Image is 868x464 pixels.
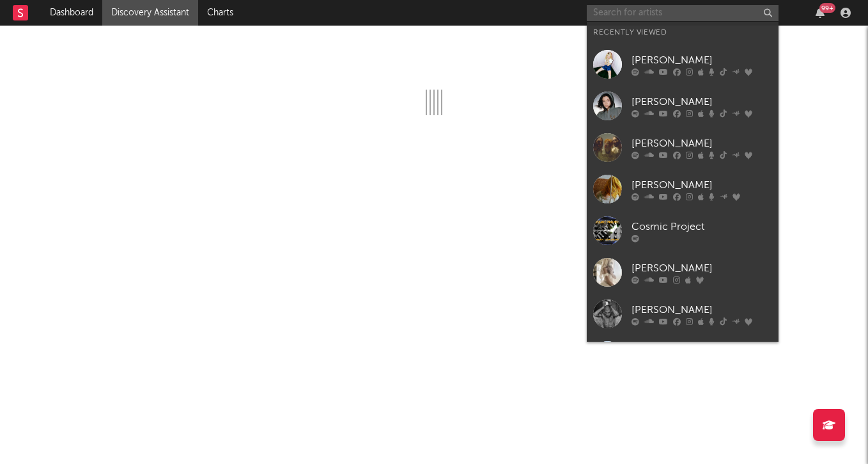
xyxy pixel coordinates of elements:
[632,260,772,276] div: [PERSON_NAME]
[632,94,772,109] div: [PERSON_NAME]
[587,168,779,210] a: [PERSON_NAME]
[632,302,772,317] div: [PERSON_NAME]
[587,127,779,168] a: [PERSON_NAME]
[632,136,772,151] div: [PERSON_NAME]
[587,293,779,335] a: [PERSON_NAME]
[587,252,779,293] a: [PERSON_NAME]
[632,177,772,193] div: [PERSON_NAME]
[632,52,772,68] div: [PERSON_NAME]
[816,8,825,18] button: 99+
[632,219,772,234] div: Cosmic Project
[587,335,779,376] a: BLACKPINK
[587,210,779,252] a: Cosmic Project
[587,5,779,21] input: Search for artists
[587,44,779,85] a: [PERSON_NAME]
[587,85,779,127] a: [PERSON_NAME]
[819,3,835,13] div: 99 +
[593,25,772,40] div: Recently Viewed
